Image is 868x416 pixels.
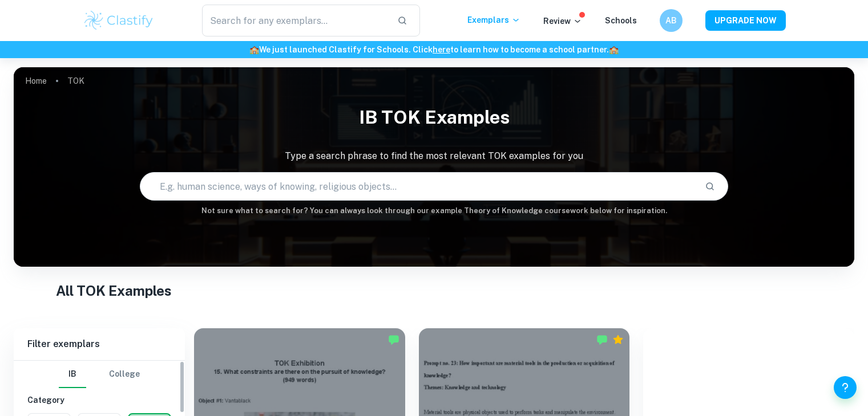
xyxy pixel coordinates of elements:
[433,45,450,54] a: here
[25,73,47,89] a: Home
[2,43,866,56] h6: We just launched Clastify for Schools. Click to learn how to become a school partner.
[27,394,171,406] h6: Category
[109,361,140,388] button: College
[612,334,624,345] div: Premium
[596,334,608,345] img: Marked
[59,361,140,388] div: Filter type choice
[700,177,720,196] button: Search
[705,10,786,31] button: UPGRADE NOW
[609,45,619,54] span: 🏫
[83,9,155,32] img: Clastify logo
[56,280,813,301] h1: All TOK Examples
[543,15,582,27] p: Review
[605,16,637,25] a: Schools
[59,361,86,388] button: IB
[467,14,520,26] p: Exemplars
[249,45,259,54] span: 🏫
[140,170,696,202] input: E.g. human science, ways of knowing, religious objects...
[664,14,677,27] h6: AB
[660,9,683,32] button: AB
[202,5,389,36] input: Search for any exemplars...
[14,328,185,360] h6: Filter exemplars
[14,205,854,217] h6: Not sure what to search for? You can always look through our example Theory of Knowledge coursewo...
[67,75,84,87] p: TOK
[14,99,854,136] h1: IB TOK examples
[388,334,399,345] img: Marked
[14,149,854,163] p: Type a search phrase to find the most relevant TOK examples for you
[834,376,857,399] button: Help and Feedback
